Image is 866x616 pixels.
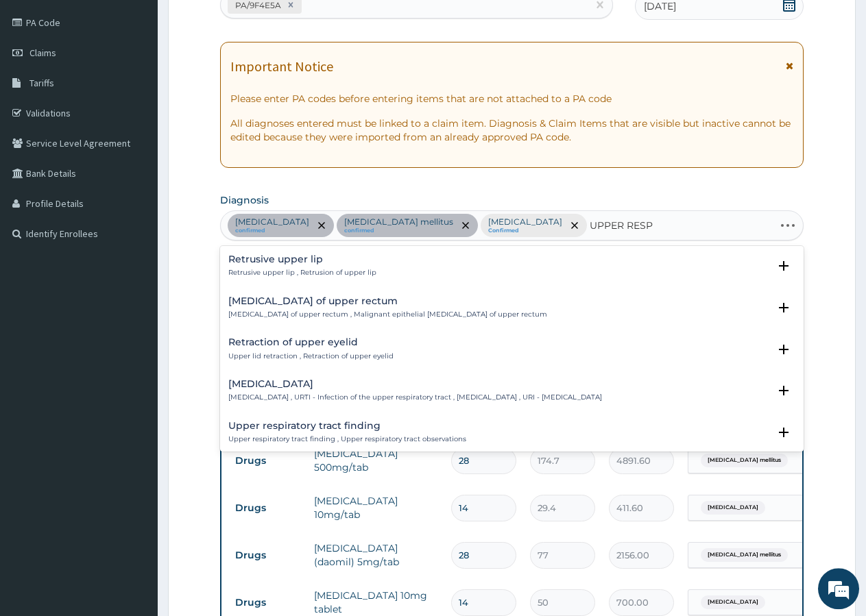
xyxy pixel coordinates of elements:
[228,590,307,615] td: Drugs
[775,258,792,274] i: open select status
[775,299,792,316] i: open select status
[228,337,394,347] h4: Retraction of upper eyelid
[230,59,333,74] h1: Important Notice
[29,77,54,89] span: Tariffs
[225,7,258,40] div: Minimize live chat window
[344,227,453,234] small: confirmed
[568,219,581,232] span: remove selection option
[307,487,444,528] td: [MEDICAL_DATA] 10mg/tab
[775,341,792,358] i: open select status
[71,77,230,95] div: Chat with us now
[228,434,466,444] p: Upper respiratory tract finding , Upper respiratory tract observations
[220,193,269,207] label: Diagnosis
[701,548,788,562] span: [MEDICAL_DATA] mellitus
[228,296,547,306] h4: [MEDICAL_DATA] of upper rectum
[230,92,793,106] p: Please enter PA codes before entering items that are not attached to a PA code
[235,227,309,234] small: confirmed
[228,421,466,431] h4: Upper respiratory tract finding
[701,501,765,515] span: [MEDICAL_DATA]
[701,595,765,609] span: [MEDICAL_DATA]
[307,440,444,481] td: [MEDICAL_DATA] 500mg/tab
[235,217,309,227] p: [MEDICAL_DATA]
[29,47,56,59] span: Claims
[228,268,376,278] p: Retrusive upper lip , Retrusion of upper lip
[228,254,376,264] h4: Retrusive upper lip
[459,219,472,232] span: remove selection option
[228,543,307,568] td: Drugs
[307,534,444,576] td: [MEDICAL_DATA] (daomil) 5mg/tab
[228,393,602,402] p: [MEDICAL_DATA] , URTI - Infection of the upper respiratory tract , [MEDICAL_DATA] , URI - [MEDICA...
[228,310,547,319] p: [MEDICAL_DATA] of upper rectum , Malignant epithelial [MEDICAL_DATA] of upper rectum
[7,374,261,422] textarea: Type your message and hit 'Enter'
[230,116,793,144] p: All diagnoses entered must be linked to a claim item. Diagnosis & Claim Items that are visible bu...
[228,448,307,473] td: Drugs
[775,424,792,441] i: open select status
[80,173,189,311] span: We're online!
[488,227,562,234] small: Confirmed
[701,454,788,467] span: [MEDICAL_DATA] mellitus
[228,379,602,389] h4: [MEDICAL_DATA]
[775,382,792,399] i: open select status
[25,69,56,103] img: d_794563401_company_1708531726252_794563401
[315,219,328,232] span: remove selection option
[228,495,307,521] td: Drugs
[488,217,562,227] p: [MEDICAL_DATA]
[228,352,394,361] p: Upper lid retraction , Retraction of upper eyelid
[344,217,453,227] p: [MEDICAL_DATA] mellitus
